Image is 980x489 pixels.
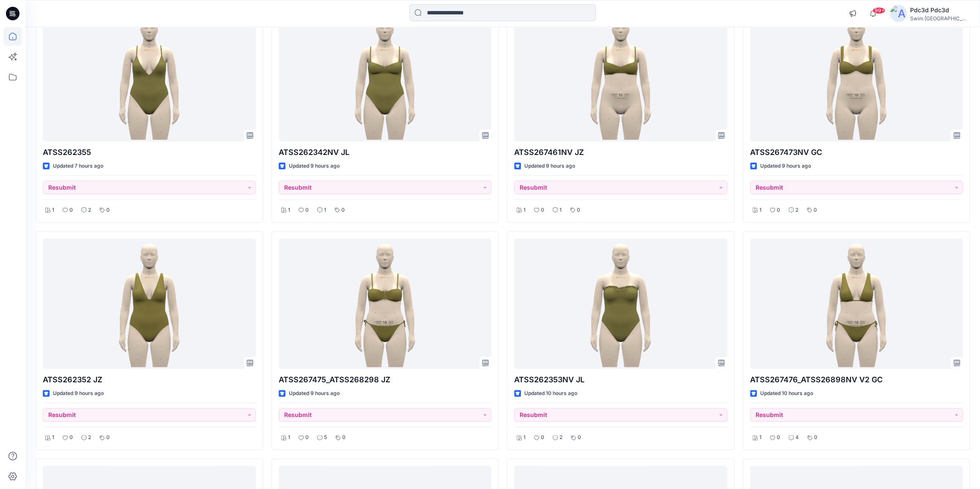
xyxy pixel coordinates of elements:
[342,433,346,442] p: 0
[514,11,727,141] a: ATSS267461NV JZ
[289,162,340,171] p: Updated 9 hours ago
[88,206,91,215] p: 2
[52,433,54,442] p: 1
[760,389,813,398] p: Updated 10 hours ago
[578,433,581,442] p: 0
[777,433,780,442] p: 0
[910,5,969,15] div: Pdc3d Pdc3d
[750,374,963,386] p: ATSS267476_ATSS26898NV V2 GC
[69,433,73,442] p: 0
[52,206,54,215] p: 1
[750,11,963,141] a: ATSS267473NV GC
[872,7,885,14] span: 99+
[795,433,799,442] p: 4
[760,162,811,171] p: Updated 9 hours ago
[88,433,91,442] p: 2
[541,206,544,215] p: 0
[514,146,727,158] p: ATSS267461NV JZ
[288,433,290,442] p: 1
[559,433,562,442] p: 2
[53,162,103,171] p: Updated 7 hours ago
[524,162,575,171] p: Updated 9 hours ago
[305,206,309,215] p: 0
[814,433,817,442] p: 0
[324,206,326,215] p: 1
[279,11,492,141] a: ATSS262342NV JL
[53,389,104,398] p: Updated 9 hours ago
[106,206,110,215] p: 0
[577,206,580,215] p: 0
[559,206,562,215] p: 1
[759,206,761,215] p: 1
[106,433,110,442] p: 0
[750,146,963,158] p: ATSS267473NV GC
[279,146,492,158] p: ATSS262342NV JL
[523,206,526,215] p: 1
[524,389,577,398] p: Updated 10 hours ago
[514,238,727,369] a: ATSS262353NV JL
[750,238,963,369] a: ATSS267476_ATSS26898NV V2 GC
[43,11,256,141] a: ATSS262355
[523,433,526,442] p: 1
[43,146,256,158] p: ATSS262355
[910,15,969,22] div: Swim [GEOGRAPHIC_DATA]
[777,206,780,215] p: 0
[305,433,309,442] p: 0
[541,433,544,442] p: 0
[43,374,256,386] p: ATSS262352 JZ
[288,206,290,215] p: 1
[69,206,73,215] p: 0
[795,206,798,215] p: 2
[514,374,727,386] p: ATSS262353NV JL
[890,5,907,22] img: avatar
[341,206,345,215] p: 0
[814,206,817,215] p: 0
[279,238,492,369] a: ATSS267475_ATSS268298 JZ
[43,238,256,369] a: ATSS262352 JZ
[759,433,761,442] p: 1
[289,389,340,398] p: Updated 9 hours ago
[279,374,492,386] p: ATSS267475_ATSS268298 JZ
[324,433,327,442] p: 5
